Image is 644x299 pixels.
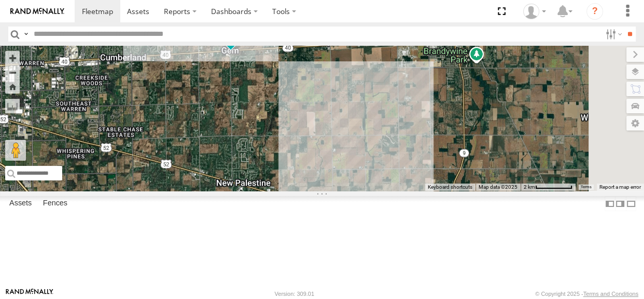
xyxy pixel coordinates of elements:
[601,27,624,42] label: Search Filter Options
[38,197,73,211] label: Fences
[10,8,64,15] img: rand-logo.svg
[605,196,615,211] label: Dock Summary Table to the Left
[4,197,37,211] label: Assets
[520,4,550,19] div: Brandon Hickerson
[581,185,592,189] a: Terms (opens in new tab)
[615,196,625,211] label: Dock Summary Table to the Right
[5,140,26,161] button: Drag Pegman onto the map to open Street View
[586,3,603,20] i: ?
[521,184,576,191] button: Map Scale: 2 km per 68 pixels
[22,27,30,42] label: Search Query
[583,291,638,297] a: Terms and Conditions
[626,196,636,211] label: Hide Summary Table
[428,184,472,191] button: Keyboard shortcuts
[5,51,20,65] button: Zoom in
[5,99,20,113] label: Measure
[524,184,535,190] span: 2 km
[535,291,638,297] div: © Copyright 2025 -
[479,184,517,190] span: Map data ©2025
[275,291,314,297] div: Version: 309.01
[626,116,644,131] label: Map Settings
[6,289,53,299] a: Visit our Website
[599,184,641,190] a: Report a map error
[5,65,20,80] button: Zoom out
[5,80,20,94] button: Zoom Home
